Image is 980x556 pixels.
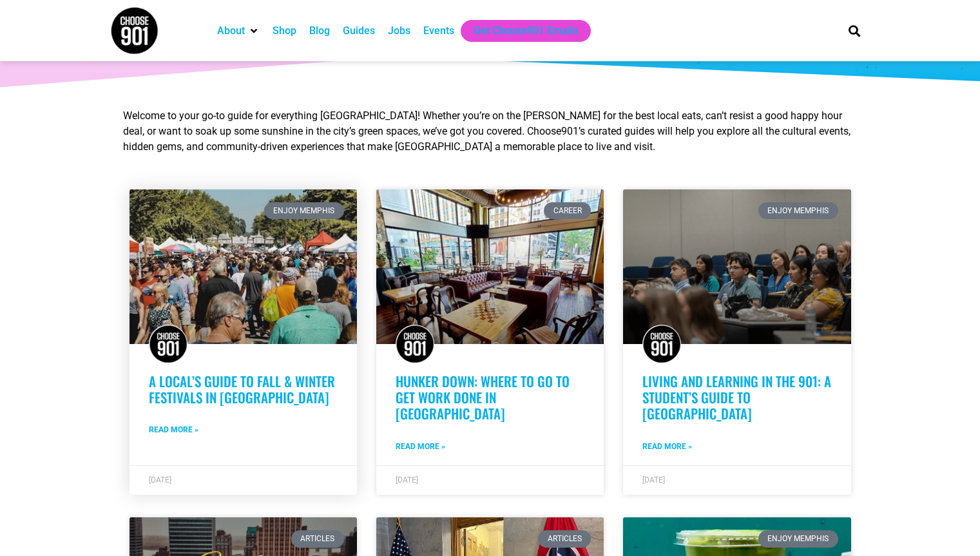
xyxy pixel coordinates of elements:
[149,325,187,363] img: Choose901
[149,424,198,436] a: Read more about A Local’s Guide to Fall & Winter Festivals in Memphis
[642,475,665,484] span: [DATE]
[758,530,838,547] div: Enjoy Memphis
[642,325,681,363] img: Choose901
[396,475,418,484] span: [DATE]
[623,189,850,344] a: A group of students sit attentively in a lecture hall, listening to a presentation. Some have not...
[396,325,434,363] img: Choose901
[211,20,827,42] nav: Main nav
[123,108,858,155] p: Welcome to your go-to guide for everything [GEOGRAPHIC_DATA]! Whether you’re on the [PERSON_NAME]...
[388,23,410,39] a: Jobs
[642,371,831,423] a: Living and learning in the 901: A student’s guide to [GEOGRAPHIC_DATA]
[343,23,375,39] a: Guides
[642,441,692,452] a: Read more about Living and learning in the 901: A student’s guide to Memphis
[264,202,344,219] div: Enjoy Memphis
[149,371,335,407] a: A Local’s Guide to Fall & Winter Festivals in [GEOGRAPHIC_DATA]
[273,23,296,39] a: Shop
[423,23,454,39] a: Events
[217,23,245,39] a: About
[291,530,344,547] div: Articles
[309,23,330,39] a: Blog
[396,371,570,423] a: Hunker Down: Where to Go to Get Work Done in [GEOGRAPHIC_DATA]
[211,20,266,42] div: About
[149,475,171,484] span: [DATE]
[758,202,838,219] div: Enjoy Memphis
[544,202,591,219] div: Career
[396,441,445,452] a: Read more about Hunker Down: Where to Go to Get Work Done in Memphis
[474,23,578,39] a: Get Choose901 Emails
[843,20,865,41] div: Search
[538,530,591,547] div: Articles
